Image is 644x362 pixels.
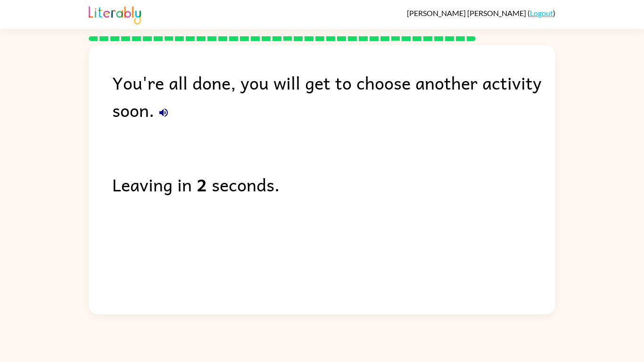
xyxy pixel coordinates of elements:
b: 2 [197,171,207,198]
div: Leaving in seconds. [112,171,555,198]
div: You're all done, you will get to choose another activity soon. [112,69,555,123]
img: Literably [89,4,141,25]
a: Logout [530,8,553,17]
div: ( ) [407,8,555,17]
span: [PERSON_NAME] [PERSON_NAME] [407,8,528,17]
